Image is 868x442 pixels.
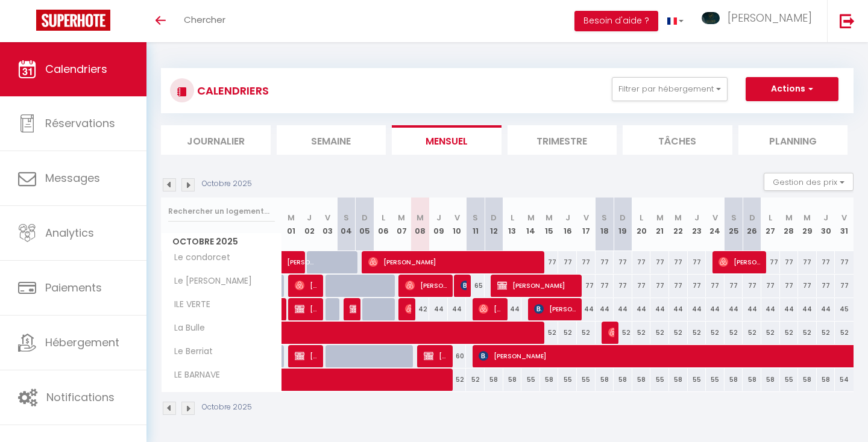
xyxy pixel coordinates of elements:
[511,212,514,223] abbr: L
[368,251,542,273] span: [PERSON_NAME]
[706,198,725,251] th: 24
[761,322,780,344] div: 52
[614,198,632,251] th: 19
[558,369,577,391] div: 55
[45,335,119,350] span: Hébergement
[295,344,319,367] span: [PERSON_NAME] RAPTRAD IMAGINE
[163,251,233,264] span: Le condorcet
[300,198,319,251] th: 02
[817,322,835,344] div: 52
[45,170,100,185] span: Messages
[650,298,669,320] div: 44
[780,322,799,344] div: 52
[780,198,799,251] th: 28
[780,251,799,273] div: 77
[743,298,761,320] div: 44
[479,297,503,320] span: [PERSON_NAME]
[534,297,577,320] span: [PERSON_NAME]
[798,369,817,391] div: 58
[823,212,828,223] abbr: J
[602,212,607,223] abbr: S
[466,198,485,251] th: 11
[163,275,255,288] span: Le [PERSON_NAME]
[277,125,386,155] li: Semaine
[650,369,669,391] div: 55
[163,345,216,358] span: Le Berriat
[835,251,854,273] div: 77
[540,198,559,251] th: 15
[36,10,110,31] img: Super Booking
[577,251,596,273] div: 77
[473,212,478,223] abbr: S
[656,212,664,223] abbr: M
[798,198,817,251] th: 29
[392,125,502,155] li: Mensuel
[669,275,688,297] div: 77
[596,198,614,251] th: 18
[612,77,728,101] button: Filtrer par hébergement
[405,274,448,297] span: [PERSON_NAME]
[521,198,540,251] th: 14
[743,322,761,344] div: 52
[202,178,252,190] p: Octobre 2025
[596,251,614,273] div: 77
[688,275,706,297] div: 77
[761,298,780,320] div: 44
[429,298,448,320] div: 44
[45,116,115,131] span: Réservations
[454,212,460,223] abbr: V
[669,369,688,391] div: 58
[761,251,780,273] div: 77
[798,322,817,344] div: 52
[706,298,725,320] div: 44
[675,212,682,223] abbr: M
[780,298,799,320] div: 44
[461,274,467,297] span: [PERSON_NAME]
[577,275,596,297] div: 77
[780,369,799,391] div: 55
[398,212,405,223] abbr: M
[769,212,772,223] abbr: L
[540,369,559,391] div: 58
[780,275,799,297] div: 77
[417,212,424,223] abbr: M
[46,390,115,405] span: Notifications
[344,212,349,223] abbr: S
[623,125,732,155] li: Tâches
[746,77,838,101] button: Actions
[295,274,319,297] span: [PERSON_NAME]
[725,322,743,344] div: 52
[749,212,755,223] abbr: D
[374,198,392,251] th: 06
[632,369,651,391] div: 58
[448,345,467,367] div: 60
[356,198,374,251] th: 05
[45,61,107,76] span: Calendriers
[319,198,338,251] th: 03
[448,298,467,320] div: 44
[202,402,252,413] p: Octobre 2025
[184,13,225,26] span: Chercher
[694,212,699,223] abbr: J
[725,198,743,251] th: 25
[761,198,780,251] th: 27
[632,298,651,320] div: 44
[804,212,811,223] abbr: M
[282,198,301,251] th: 01
[287,244,315,267] span: [PERSON_NAME]
[632,251,651,273] div: 77
[540,251,559,273] div: 77
[688,298,706,320] div: 44
[508,125,617,155] li: Trimestre
[577,298,596,320] div: 44
[817,198,835,251] th: 30
[163,298,213,311] span: ILE VERTE
[817,251,835,273] div: 77
[466,275,485,297] div: 65
[527,212,535,223] abbr: M
[841,212,847,223] abbr: V
[669,251,688,273] div: 77
[307,212,312,223] abbr: J
[424,344,448,367] span: [PERSON_NAME] RAPTRAD IMAGINE
[596,275,614,297] div: 77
